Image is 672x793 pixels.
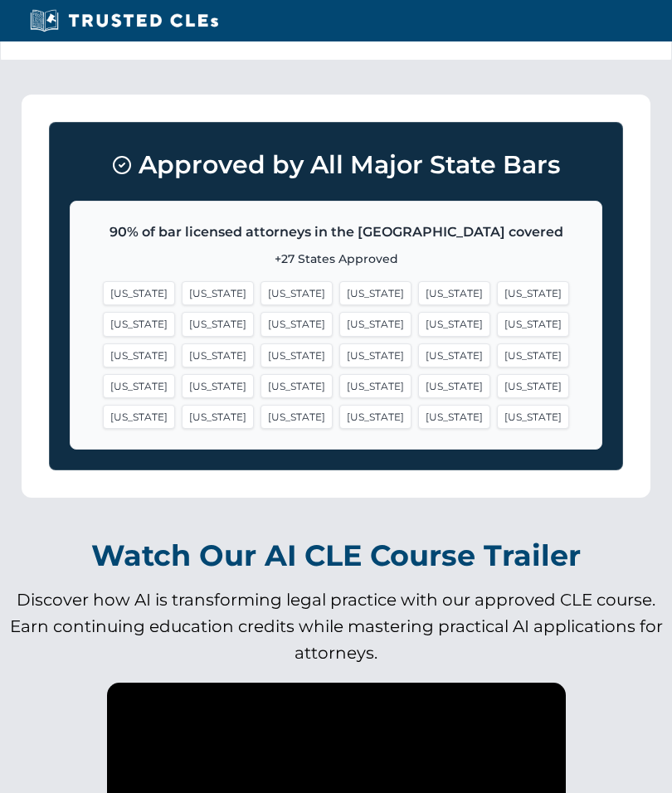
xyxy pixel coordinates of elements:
[497,343,569,367] span: [US_STATE]
[182,405,254,429] span: [US_STATE]
[418,374,490,398] span: [US_STATE]
[8,541,664,570] h2: Watch Our AI CLE Course Trailer
[261,312,333,336] span: [US_STATE]
[90,250,582,268] p: +27 States Approved
[497,312,569,336] span: [US_STATE]
[339,374,411,398] span: [US_STATE]
[339,405,411,429] span: [US_STATE]
[497,405,569,429] span: [US_STATE]
[103,374,175,398] span: [US_STATE]
[418,312,490,336] span: [US_STATE]
[182,312,254,336] span: [US_STATE]
[103,343,175,367] span: [US_STATE]
[418,281,490,305] span: [US_STATE]
[103,405,175,429] span: [US_STATE]
[182,374,254,398] span: [US_STATE]
[418,405,490,429] span: [US_STATE]
[261,374,333,398] span: [US_STATE]
[182,343,254,367] span: [US_STATE]
[339,343,411,367] span: [US_STATE]
[339,281,411,305] span: [US_STATE]
[497,281,569,305] span: [US_STATE]
[497,374,569,398] span: [US_STATE]
[261,343,333,367] span: [US_STATE]
[261,405,333,429] span: [US_STATE]
[8,586,664,666] p: Discover how AI is transforming legal practice with our approved CLE course. Earn continuing educ...
[103,312,175,336] span: [US_STATE]
[103,281,175,305] span: [US_STATE]
[70,143,602,187] h3: Approved by All Major State Bars
[261,281,333,305] span: [US_STATE]
[182,281,254,305] span: [US_STATE]
[339,312,411,336] span: [US_STATE]
[25,8,223,33] img: Trusted CLEs
[418,343,490,367] span: [US_STATE]
[90,221,582,243] p: 90% of bar licensed attorneys in the [GEOGRAPHIC_DATA] covered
